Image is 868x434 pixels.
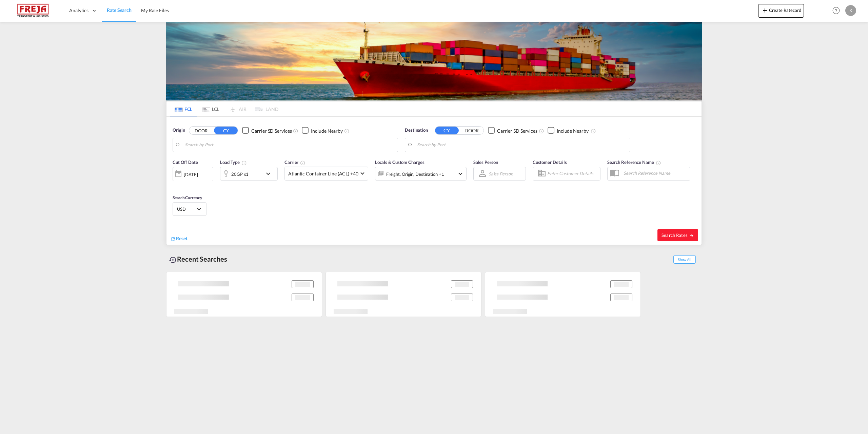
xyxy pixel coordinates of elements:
md-tab-item: FCL [170,101,197,116]
span: Rate Search [107,7,132,13]
md-icon: Unchecked: Search for CY (Container Yard) services for all selected carriers.Checked : Search for... [539,128,544,133]
md-icon: icon-chevron-down [456,169,465,177]
md-icon: Your search will be saved by the below given name [656,160,661,166]
button: CY [435,127,459,134]
div: Freight Origin Destination Factory Stuffing [386,169,444,178]
md-checkbox: Checkbox No Ink [548,127,589,134]
button: Search Ratesicon-arrow-right [657,229,698,241]
img: 586607c025bf11f083711d99603023e7.png [10,3,56,18]
span: Locals & Custom Charges [375,159,425,165]
span: Search Currency [173,195,202,200]
md-icon: icon-backup-restore [169,256,177,264]
md-icon: icon-plus 400-fg [761,6,769,14]
md-icon: icon-information-outline [241,160,247,166]
div: Recent Searches [166,251,230,267]
md-checkbox: Checkbox No Ink [488,127,537,134]
input: Search by Port [185,140,394,150]
div: Include Nearby [557,127,589,134]
md-checkbox: Checkbox No Ink [242,127,292,134]
span: Search Reference Name [607,159,661,165]
div: Carrier SD Services [251,127,292,134]
span: Load Type [220,159,247,165]
span: USD [177,206,196,212]
md-icon: Unchecked: Search for CY (Container Yard) services for all selected carriers.Checked : Search for... [293,128,298,133]
input: Enter Customer Details [547,168,598,178]
md-icon: icon-chevron-down [264,170,276,178]
div: K [845,5,856,16]
div: Origin DOOR CY Checkbox No InkUnchecked: Search for CY (Container Yard) services for all selected... [166,117,702,244]
div: Include Nearby [311,127,343,134]
span: Sales Person [473,159,498,165]
span: Destination [405,127,428,134]
img: LCL+%26+FCL+BACKGROUND.png [166,22,702,100]
div: Freight Origin Destination Factory Stuffingicon-chevron-down [375,167,467,180]
span: Cut Off Date [173,159,198,165]
input: Search by Port [417,140,627,150]
md-icon: The selected Trucker/Carrierwill be displayed in the rate results If the rates are from another f... [300,160,305,166]
md-pagination-wrapper: Use the left and right arrow keys to navigate between tabs [170,101,278,116]
span: Search Rates [662,232,694,238]
span: Origin [173,127,185,134]
div: Help [830,5,845,17]
div: 20GP x1 [231,169,249,178]
input: Search Reference Name [620,168,690,178]
md-icon: Unchecked: Ignores neighbouring ports when fetching rates.Checked : Includes neighbouring ports w... [344,128,350,133]
span: Show All [673,255,696,264]
span: Analytics [69,7,88,14]
md-checkbox: Checkbox No Ink [302,127,343,134]
button: CY [214,127,238,134]
div: Carrier SD Services [497,127,537,134]
md-icon: Unchecked: Ignores neighbouring ports when fetching rates.Checked : Includes neighbouring ports w... [591,128,596,133]
span: Reset [176,235,188,241]
span: My Rate Files [141,7,169,13]
span: Carrier [284,159,305,165]
span: Customer Details [533,159,567,165]
span: Atlantic Container Line (ACL) +40 [288,170,358,177]
md-icon: icon-refresh [170,235,176,242]
div: icon-refreshReset [170,235,188,242]
md-datepicker: Select [173,180,178,189]
md-tab-item: LCL [197,101,224,116]
md-icon: icon-arrow-right [689,233,694,238]
div: 20GP x1icon-chevron-down [220,167,278,181]
div: [DATE] [184,171,198,177]
span: Help [830,5,842,16]
button: DOOR [189,127,213,134]
button: icon-plus 400-fgCreate Ratecard [758,4,804,18]
button: DOOR [460,127,484,134]
md-select: Sales Person [488,169,514,178]
md-select: Select Currency: $ USDUnited States Dollar [176,204,203,214]
div: [DATE] [173,167,213,181]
